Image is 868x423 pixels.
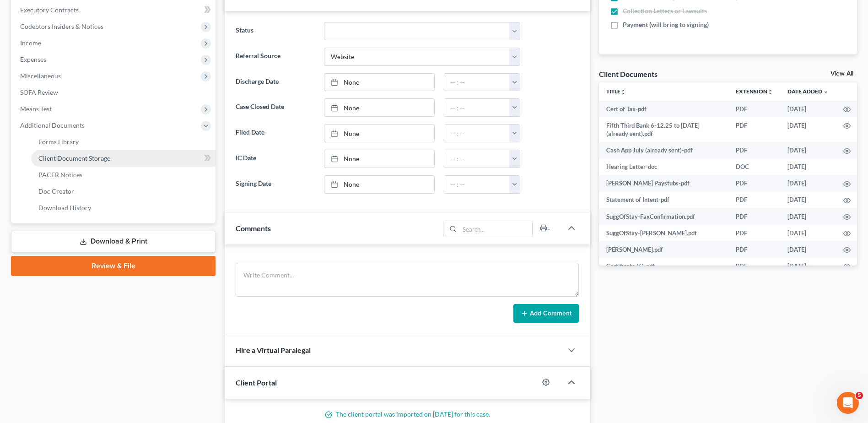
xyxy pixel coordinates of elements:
[444,176,510,193] input: -- : --
[31,167,216,183] a: PACER Notices
[856,392,863,399] span: 5
[780,117,836,142] td: [DATE]
[728,117,780,142] td: PDF
[38,138,79,146] span: Forms Library
[623,20,709,29] span: Payment (will bring to signing)
[20,105,52,113] span: Means Test
[38,171,82,179] span: PACER Notices
[728,225,780,241] td: PDF
[780,225,836,241] td: [DATE]
[231,48,319,66] label: Referral Source
[780,101,836,117] td: [DATE]
[459,221,532,237] input: Search...
[324,150,434,168] a: None
[599,69,658,79] div: Client Documents
[231,98,319,117] label: Case Closed Date
[324,125,434,142] a: None
[780,192,836,208] td: [DATE]
[236,410,579,419] p: The client portal was imported on [DATE] for this case.
[767,89,773,95] i: unfold_more
[231,73,319,92] label: Discharge Date
[324,176,434,193] a: None
[444,125,510,142] input: -- : --
[31,150,216,167] a: Client Document Storage
[20,88,58,96] span: SOFA Review
[728,258,780,274] td: PDF
[599,241,728,258] td: [PERSON_NAME].pdf
[599,208,728,225] td: SuggOfStay-FaxConfirmation.pdf
[830,70,853,77] a: View All
[780,208,836,225] td: [DATE]
[780,159,836,175] td: [DATE]
[20,121,85,129] span: Additional Documents
[728,101,780,117] td: PDF
[599,142,728,159] td: Cash App July (already sent)-pdf
[444,99,510,116] input: -- : --
[728,142,780,159] td: PDF
[780,241,836,258] td: [DATE]
[728,208,780,225] td: PDF
[599,175,728,192] td: [PERSON_NAME] Paystubs-pdf
[513,304,579,323] button: Add Comment
[444,74,510,91] input: -- : --
[38,187,74,195] span: Doc Creator
[728,175,780,192] td: PDF
[31,183,216,200] a: Doc Creator
[324,74,434,91] a: None
[599,258,728,274] td: Certificate (6)-pdf
[728,159,780,175] td: DOC
[236,378,277,387] span: Client Portal
[599,101,728,117] td: Cert of Tax-pdf
[599,159,728,175] td: Hearing Letter-doc
[231,150,319,168] label: IC Date
[444,150,510,168] input: -- : --
[324,99,434,116] a: None
[231,22,319,40] label: Status
[38,204,91,211] span: Download History
[823,89,829,95] i: expand_more
[38,154,110,162] span: Client Document Storage
[787,88,829,95] a: Date Added expand_more
[837,392,859,414] iframe: Intercom live chat
[20,72,61,80] span: Miscellaneous
[20,6,79,14] span: Executory Contracts
[599,192,728,208] td: Statement of Intent-pdf
[231,175,319,194] label: Signing Date
[623,6,707,16] span: Collection Letters or Lawsuits
[728,241,780,258] td: PDF
[599,225,728,241] td: SuggOfStay-[PERSON_NAME].pdf
[13,2,216,18] a: Executory Contracts
[599,117,728,142] td: Fifth Third Bank 6-12.25 to [DATE] (already sent).pdf
[780,142,836,159] td: [DATE]
[620,89,626,95] i: unfold_more
[11,231,216,252] a: Download & Print
[606,88,626,95] a: Titleunfold_more
[20,22,103,30] span: Codebtors Insiders & Notices
[780,175,836,192] td: [DATE]
[11,256,216,276] a: Review & File
[728,192,780,208] td: PDF
[31,134,216,150] a: Forms Library
[736,88,773,95] a: Extensionunfold_more
[20,55,46,63] span: Expenses
[236,346,311,354] span: Hire a Virtual Paralegal
[780,258,836,274] td: [DATE]
[236,224,271,233] span: Comments
[20,39,41,47] span: Income
[231,124,319,142] label: Filed Date
[13,84,216,101] a: SOFA Review
[31,200,216,216] a: Download History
